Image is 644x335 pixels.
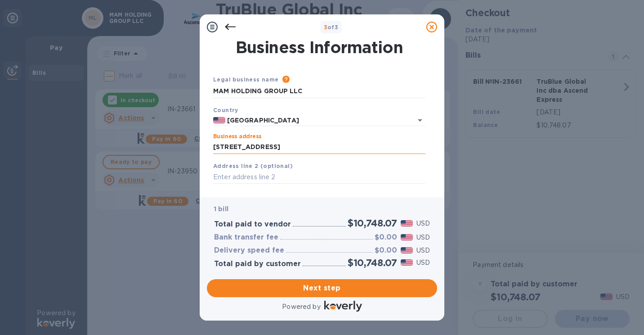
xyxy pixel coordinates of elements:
h2: $10,748.07 [348,217,397,229]
b: Country [213,107,238,113]
button: Next step [207,279,437,297]
p: USD [416,246,430,255]
b: 1 bill [214,205,228,213]
h3: Total paid to vendor [214,220,291,229]
button: Open [414,114,426,127]
input: Enter legal business name [213,85,425,98]
h2: $10,748.07 [348,257,397,268]
img: USD [401,259,413,266]
input: Enter address [213,140,425,154]
h1: Business Information [211,38,427,57]
b: Address line 2 (optional) [213,163,293,169]
p: USD [416,233,430,242]
p: USD [416,219,430,228]
img: USD [401,220,413,226]
h3: $0.00 [375,233,397,242]
span: 3 [324,24,327,31]
h3: $0.00 [375,246,397,255]
span: Next step [214,283,430,294]
input: Enter address line 2 [213,171,425,184]
h3: Delivery speed fee [214,246,284,255]
img: USD [401,247,413,254]
p: Powered by [282,302,320,312]
img: US [213,117,225,123]
p: USD [416,258,430,267]
img: Logo [324,301,362,312]
b: Legal business name [213,76,279,83]
h3: Bank transfer fee [214,233,278,242]
b: of 3 [324,24,339,31]
h3: Total paid by customer [214,260,301,268]
input: Select country [225,115,400,126]
label: Business address [213,134,261,140]
img: USD [401,234,413,240]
